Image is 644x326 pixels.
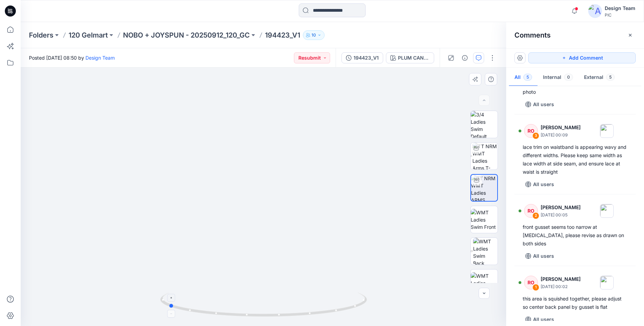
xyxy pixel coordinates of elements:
[524,124,538,138] div: RO
[471,209,498,231] img: WMT Ladies Swim Front
[471,111,498,138] img: 3/4 Ladies Swim Default
[588,4,602,18] img: avatar
[523,179,557,190] button: All users
[533,180,554,189] p: All users
[509,69,538,86] button: All
[579,69,620,86] button: External
[29,54,115,61] span: Posted [DATE] 08:50 by
[532,212,539,219] div: 2
[541,203,581,212] p: [PERSON_NAME]
[354,54,379,62] div: 194423_V1
[471,175,497,201] img: TT NRM WMT Ladies ARMS DOWN
[523,99,557,110] button: All users
[386,52,434,63] button: PLUM CANDY
[524,204,538,218] div: RO
[528,52,636,63] button: Add Comment
[265,30,300,40] p: 194423_V1
[524,276,538,289] div: RO
[523,314,557,325] button: All users
[29,30,53,40] a: Folders
[605,4,635,12] div: Design Team
[533,100,554,109] p: All users
[533,252,554,260] p: All users
[532,284,539,291] div: 1
[523,251,557,262] button: All users
[472,143,498,170] img: TT NRM WMT Ladies Arms T-POSE
[541,275,581,283] p: [PERSON_NAME]
[471,272,498,294] img: WMT Ladies Swim Left
[538,69,579,86] button: Internal
[123,30,250,40] a: NOBO + JOYSPUN - 20250912_120_GC
[459,52,470,63] button: Details
[398,54,430,62] div: PLUM CANDY
[541,123,581,132] p: [PERSON_NAME]
[523,143,627,176] div: lace trim on waistband is appearing wavy and different widths. Please keep same width as lace wid...
[532,132,539,139] div: 3
[606,74,615,81] span: 5
[523,295,627,311] div: this area is squished together, please adjust so center back panel by gusset is flat
[541,212,581,218] p: [DATE] 00:05
[564,74,573,81] span: 0
[303,30,325,40] button: 10
[605,12,635,18] div: PIC
[523,74,532,81] span: 5
[85,55,115,61] a: Design Team
[473,238,498,265] img: WMT Ladies Swim Back
[514,31,551,39] h2: Comments
[69,30,108,40] a: 120 Gelmart
[523,223,627,248] div: front gusset seems too narrow at [MEDICAL_DATA], please revise as drawn on both sides
[541,132,581,139] p: [DATE] 00:09
[311,31,316,39] p: 10
[541,283,581,290] p: [DATE] 00:02
[533,315,554,324] p: All users
[341,52,383,63] button: 194423_V1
